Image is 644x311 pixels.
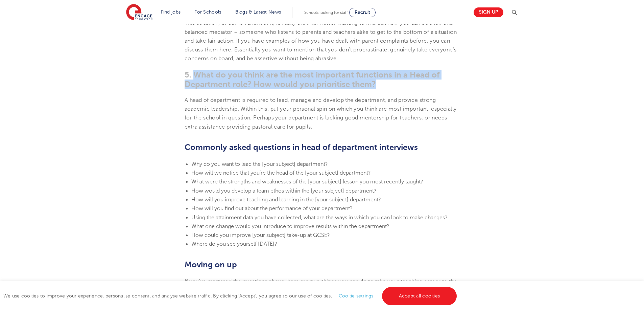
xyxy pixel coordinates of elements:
span: We use cookies to improve your experience, personalise content, and analyse website traffic. By c... [3,293,458,298]
span: This question, or some variant of it, is really the interviewer wanting to find out how you can b... [185,20,457,62]
a: Accept all cookies [382,287,457,305]
span: Schools looking for staff [304,10,348,15]
span: What one change would you introduce to improve results within the department? [191,223,389,229]
a: Recruit [349,8,376,17]
span: Using the attainment data you have collected, what are the ways in which you can look to make cha... [191,215,448,221]
a: For Schools [194,9,221,15]
span: How could you improve [your subject] take-up at GCSE? [191,232,330,238]
span: 5. What do you think are the most important functions in a Head of Department role? How would you... [185,70,439,89]
img: Engage Education [126,4,152,21]
span: How would you develop a team ethos within the [your subject] department? [191,188,377,194]
span: Why do you want to lead the [your subject] department? [191,161,328,167]
a: Cookie settings [339,293,374,298]
h2: Commonly asked questions in head of department interviews [185,141,459,153]
span: How will we notice that you’re the head of the [your subject] department? [191,170,371,176]
span: A head of department is required to lead, manage and develop the department, and provide strong a... [185,97,456,130]
a: Sign up [474,7,503,17]
b: Moving on up [185,260,237,269]
a: Blogs & Latest News [235,9,281,15]
span: Recruit [355,10,370,15]
span: If you’ve mastered the questions above, here are two things you can do to take your teaching care... [185,279,457,293]
span: What were the strengths and weaknesses of the [your subject] lesson you most recently taught? [191,179,423,185]
span: How will you find out about the performance of your department? [191,205,353,212]
span: How will you improve teaching and learning in the [your subject] department? [191,197,381,203]
a: Find jobs [161,9,181,15]
span: Where do you see yourself [DATE]? [191,241,277,247]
